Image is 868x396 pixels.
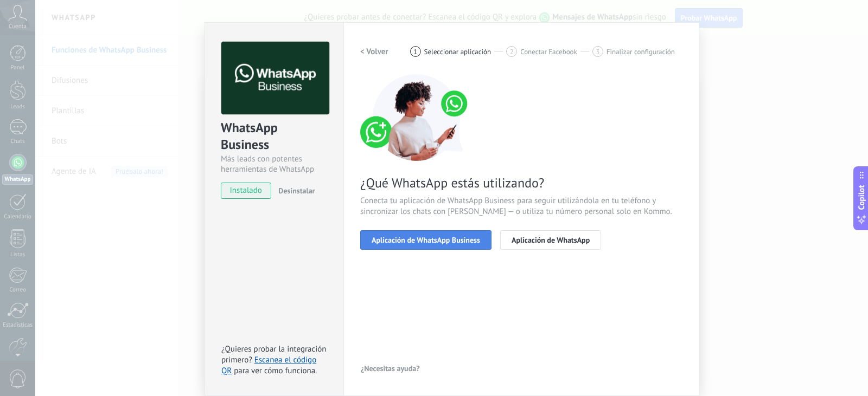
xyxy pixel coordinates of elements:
span: 3 [596,47,599,56]
button: Aplicación de WhatsApp Business [360,230,492,250]
span: Copilot [856,185,867,210]
span: Conectar Facebook [520,48,577,56]
span: 1 [413,47,417,56]
span: instalado [221,183,271,199]
span: Aplicación de WhatsApp Business [372,236,480,244]
span: Conecta tu aplicación de WhatsApp Business para seguir utilizándola en tu teléfono y sincronizar ... [360,196,682,217]
span: para ver cómo funciona. [234,366,317,376]
img: logo_main.png [221,42,329,115]
span: Desinstalar [278,186,315,196]
span: 2 [510,47,514,56]
div: Más leads con potentes herramientas de WhatsApp [221,154,328,174]
button: Aplicación de WhatsApp [500,230,601,250]
span: ¿Necesitas ayuda? [361,365,420,372]
button: < Volver [360,42,388,61]
img: connect number [360,74,474,161]
button: Desinstalar [274,183,315,199]
h2: < Volver [360,47,388,57]
span: Seleccionar aplicación [424,48,492,56]
button: ¿Necesitas ayuda? [360,360,420,376]
a: Escanea el código QR [221,355,316,376]
span: Aplicación de WhatsApp [512,236,590,244]
span: ¿Qué WhatsApp estás utilizando? [360,174,682,191]
div: WhatsApp Business [221,119,328,154]
span: ¿Quieres probar la integración primero? [221,344,327,365]
span: Finalizar configuración [607,48,675,56]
